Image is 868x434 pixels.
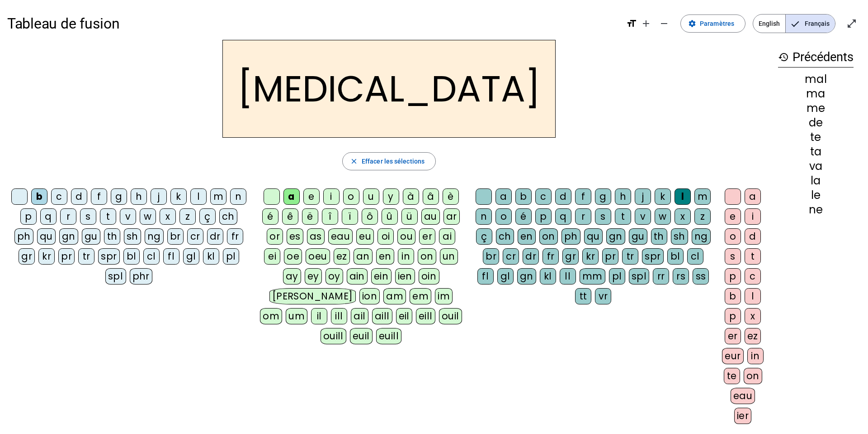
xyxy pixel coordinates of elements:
div: x [745,308,761,324]
div: ç [476,228,492,245]
div: j [151,188,167,205]
div: ch [219,208,237,225]
div: dr [207,228,223,245]
div: f [575,188,591,205]
div: ien [395,268,415,285]
div: m [694,188,711,205]
div: pl [609,268,625,285]
div: ouil [439,308,462,324]
div: gn [517,268,536,285]
div: un [440,248,458,265]
div: j [635,188,651,205]
div: î [322,208,338,225]
div: oe [284,248,302,265]
div: gn [59,228,78,245]
div: d [71,188,87,205]
div: o [343,188,359,205]
div: ss [693,268,709,285]
div: on [418,248,436,265]
div: en [376,248,394,265]
div: kr [582,248,599,265]
div: br [167,228,184,245]
mat-icon: history [778,52,789,63]
div: te [724,368,740,384]
div: v [120,208,136,225]
div: tr [78,248,94,265]
div: gu [82,228,100,245]
div: qu [584,228,603,245]
div: t [100,208,116,225]
div: û [382,208,398,225]
div: z [179,208,196,225]
div: gr [19,248,35,265]
button: Paramètres [680,14,745,33]
div: y [383,188,399,205]
div: eil [396,308,413,324]
div: r [60,208,76,225]
div: eau [731,388,755,404]
div: ll [560,268,576,285]
div: ë [302,208,318,225]
div: k [170,188,187,205]
div: ai [439,228,455,245]
div: ail [351,308,368,324]
div: u [363,188,379,205]
div: oy [325,268,343,285]
div: fl [477,268,494,285]
div: a [745,188,761,205]
div: kr [38,248,55,265]
div: t [615,208,631,225]
div: as [307,228,325,245]
div: kl [203,248,219,265]
div: pr [58,248,75,265]
mat-icon: format_size [626,18,637,29]
div: ng [692,228,711,245]
div: th [651,228,667,245]
div: ch [496,228,514,245]
div: ill [331,308,347,324]
div: ta [778,146,854,157]
div: eau [328,228,353,245]
div: t [745,248,761,265]
div: kl [540,268,556,285]
div: gr [562,248,579,265]
div: e [725,208,741,225]
div: ê [282,208,298,225]
div: gl [183,248,199,265]
button: Diminuer la taille de la police [655,14,673,33]
mat-button-toggle-group: Language selection [753,14,835,33]
div: euill [376,328,401,344]
div: h [131,188,147,205]
div: cr [503,248,519,265]
div: sh [671,228,688,245]
span: Effacer les sélections [362,156,425,167]
div: phr [130,268,153,285]
div: ez [334,248,350,265]
div: l [745,288,761,304]
div: or [267,228,283,245]
div: ph [14,228,33,245]
div: in [398,248,414,265]
div: qu [37,228,56,245]
div: c [535,188,552,205]
div: euil [350,328,373,344]
div: b [515,188,532,205]
div: eur [722,348,744,364]
div: rs [673,268,689,285]
div: ey [305,268,322,285]
div: l [190,188,207,205]
div: rr [653,268,669,285]
div: am [383,288,406,304]
div: e [303,188,320,205]
div: oi [377,228,394,245]
div: le [778,190,854,201]
div: w [140,208,156,225]
div: l [675,188,691,205]
div: pl [223,248,239,265]
div: é [515,208,532,225]
div: gu [629,228,647,245]
div: ain [347,268,368,285]
div: a [283,188,300,205]
div: spl [105,268,126,285]
div: à [403,188,419,205]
